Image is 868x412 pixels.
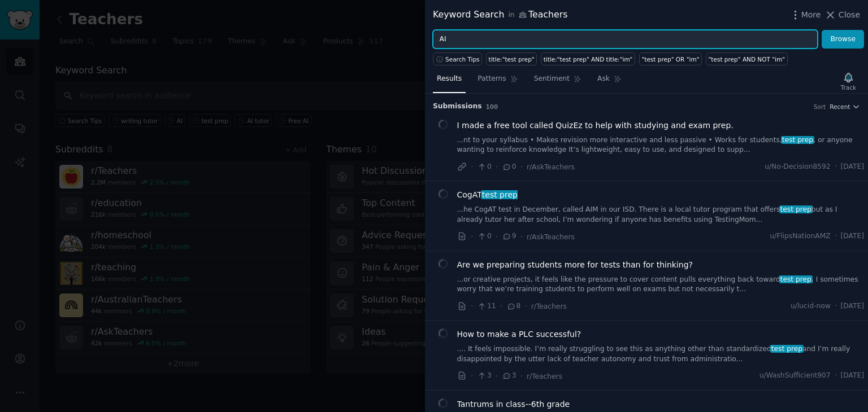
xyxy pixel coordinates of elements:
[814,103,826,111] div: Sort
[457,189,518,201] span: CogAT
[822,30,864,49] button: Browse
[527,233,575,241] span: r/AskTeachers
[779,205,813,213] span: test prep
[835,162,837,172] span: ·
[477,231,491,242] span: 0
[791,301,831,312] span: u/lucid-now
[496,161,498,173] span: ·
[433,8,567,22] div: Keyword Search Teachers
[835,371,837,381] span: ·
[474,70,522,93] a: Patterns
[597,74,610,84] span: Ask
[801,9,821,21] span: More
[531,303,567,310] span: r/Teachers
[841,162,864,172] span: [DATE]
[520,161,523,173] span: ·
[433,102,482,112] span: Submission s
[524,300,527,312] span: ·
[641,55,699,63] div: "test prep" OR "im"
[770,231,830,242] span: u/FlipsNationAMZ
[527,163,575,171] span: r/AskTeachers
[593,70,626,93] a: Ask
[830,103,860,111] button: Recent
[841,371,864,381] span: [DATE]
[639,52,702,65] a: "test prep" OR "im"
[841,231,864,242] span: [DATE]
[477,162,491,172] span: 0
[502,162,516,172] span: 0
[457,344,865,364] a: .... It feels impossible. I’m really struggling to see this as anything other than standardizedte...
[781,136,814,144] span: test prep
[502,231,516,242] span: 9
[471,231,473,243] span: ·
[541,52,635,65] a: title:"test prep" AND title:"im"
[489,55,535,63] div: title:"test prep"
[486,52,537,65] a: title:"test prep"
[706,52,788,65] a: "test prep" AND NOT "im"
[433,70,466,93] a: Results
[457,259,693,271] a: Are we preparing students more for tests than for thinking?
[496,370,498,382] span: ·
[835,231,837,242] span: ·
[433,30,818,49] input: Try a keyword related to your business
[486,103,498,110] span: 100
[841,301,864,312] span: [DATE]
[508,10,514,20] span: in
[477,371,491,381] span: 3
[471,370,473,382] span: ·
[520,370,523,382] span: ·
[471,300,473,312] span: ·
[500,300,502,312] span: ·
[839,9,860,21] span: Close
[481,190,519,199] span: test prep
[835,301,837,312] span: ·
[830,103,850,111] span: Recent
[709,55,785,63] div: "test prep" AND NOT "im"
[478,74,506,84] span: Patterns
[457,275,865,295] a: ...or creative projects, it feels like the pressure to cover content pulls everything back toward...
[534,74,570,84] span: Sentiment
[520,231,523,243] span: ·
[457,205,865,225] a: ...he CogAT test in December, called AIM in our ISD. There is a local tutor program that offerste...
[530,70,585,93] a: Sentiment
[457,328,581,340] a: How to make a PLC successful?
[789,9,821,21] button: More
[457,398,570,410] a: Tantrums in class--6th grade
[496,231,498,243] span: ·
[457,120,734,132] a: I made a free tool called QuizEz to help with studying and exam prep.
[471,161,473,173] span: ·
[445,55,480,63] span: Search Tips
[477,301,496,312] span: 11
[527,372,562,380] span: r/Teachers
[765,162,831,172] span: u/No-Decision8592
[502,371,516,381] span: 3
[770,345,804,353] span: test prep
[506,301,520,312] span: 8
[457,189,518,201] a: CogATtest prep
[824,9,860,21] button: Close
[457,135,865,155] a: ...nt to your syllabus • Makes revision more interactive and less passive • Works for students,te...
[544,55,633,63] div: title:"test prep" AND title:"im"
[433,52,482,65] button: Search Tips
[437,74,462,84] span: Results
[759,371,831,381] span: u/WashSufficient907
[779,275,813,283] span: test prep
